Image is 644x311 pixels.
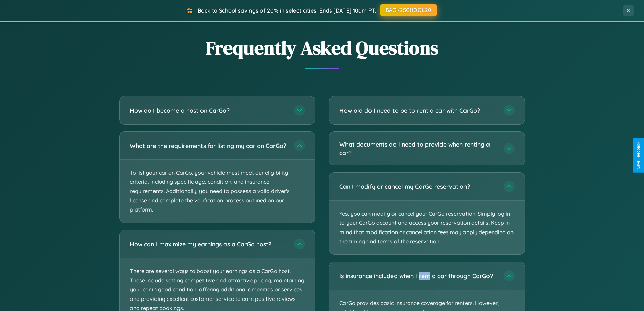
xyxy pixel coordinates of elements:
h3: What documents do I need to provide when renting a car? [339,140,497,157]
div: Give Feedback [636,142,641,169]
h3: Can I modify or cancel my CarGo reservation? [339,182,497,191]
button: BACK2SCHOOL20 [380,4,437,16]
h3: How do I become a host on CarGo? [130,106,287,115]
h3: What are the requirements for listing my car on CarGo? [130,141,287,150]
h2: Frequently Asked Questions [119,35,525,61]
p: To list your car on CarGo, your vehicle must meet our eligibility criteria, including specific ag... [120,160,315,223]
span: Back to School savings of 20% in select cities! Ends [DATE] 10am PT. [198,7,376,14]
h3: How can I maximize my earnings as a CarGo host? [130,240,287,248]
h3: How old do I need to be to rent a car with CarGo? [339,106,497,115]
h3: Is insurance included when I rent a car through CarGo? [339,272,497,280]
p: Yes, you can modify or cancel your CarGo reservation. Simply log in to your CarGo account and acc... [329,201,525,254]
